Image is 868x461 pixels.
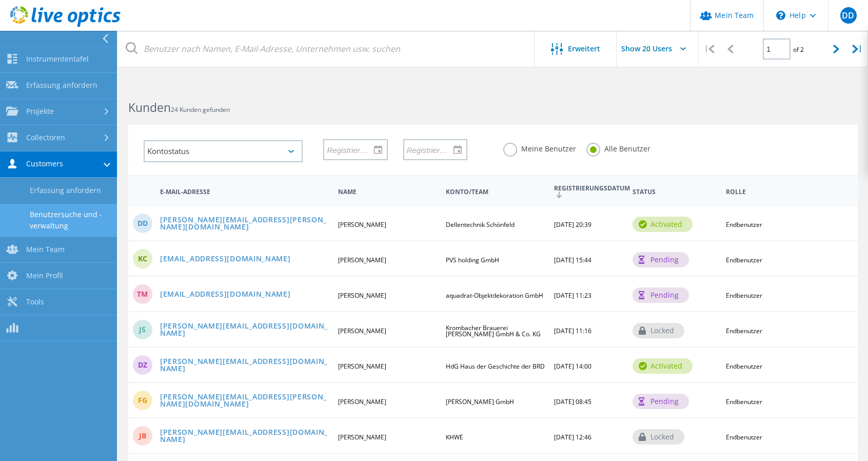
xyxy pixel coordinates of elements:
[726,397,762,406] span: Endbenutzer
[324,140,379,159] input: Registrieren von
[554,185,624,198] span: Registrierungsdatum
[446,220,515,229] span: Dellentechnik Schönfeld
[568,45,600,52] span: Erweitert
[446,189,545,195] span: Konto/Team
[842,11,854,20] span: DD
[793,45,804,54] span: of 2
[699,31,720,67] div: |
[554,397,591,406] span: [DATE] 08:45
[633,429,684,445] div: locked
[554,256,591,264] span: [DATE] 15:44
[503,143,576,152] label: Meine Benutzer
[137,220,148,227] span: DD
[726,433,762,441] span: Endbenutzer
[338,189,437,195] span: Name
[446,256,499,264] span: PVS holding GmbH
[776,11,785,20] svg: \n
[633,287,689,303] div: pending
[446,323,541,338] span: Krombacher Brauerei [PERSON_NAME] GmbH & Co. KG
[138,397,147,404] span: FG
[138,255,147,262] span: KC
[139,326,146,333] span: JS
[138,361,147,369] span: DZ
[338,397,386,406] span: [PERSON_NAME]
[160,322,329,338] a: [PERSON_NAME][EMAIL_ADDRESS][DOMAIN_NAME]
[338,220,386,229] span: [PERSON_NAME]
[137,291,148,298] span: TM
[726,291,762,300] span: Endbenutzer
[139,432,146,439] span: JB
[160,393,329,409] a: [PERSON_NAME][EMAIL_ADDRESS][PERSON_NAME][DOMAIN_NAME]
[554,433,591,441] span: [DATE] 12:46
[633,189,717,195] span: Status
[633,217,693,232] div: activated
[554,326,591,335] span: [DATE] 11:16
[554,220,591,229] span: [DATE] 20:39
[633,252,689,267] div: pending
[586,143,650,152] label: Alle Benutzer
[726,326,762,335] span: Endbenutzer
[446,397,514,406] span: [PERSON_NAME] GmbH
[160,429,329,445] a: [PERSON_NAME][EMAIL_ADDRESS][DOMAIN_NAME]
[10,22,121,29] a: Live Optics Dashboard
[160,216,329,232] a: [PERSON_NAME][EMAIL_ADDRESS][PERSON_NAME][DOMAIN_NAME]
[128,99,171,116] b: Kunden
[338,326,386,335] span: [PERSON_NAME]
[446,433,463,441] span: KHWE
[446,362,545,371] span: HdG Haus der Geschichte der BRD
[338,291,386,300] span: [PERSON_NAME]
[633,394,689,409] div: pending
[847,31,868,67] div: |
[160,255,291,264] a: [EMAIL_ADDRESS][DOMAIN_NAME]
[633,358,693,374] div: activated
[726,220,762,229] span: Endbenutzer
[404,140,459,159] input: Registrieren für
[633,323,684,338] div: locked
[160,189,329,195] span: E-Mail-Adresse
[338,256,386,264] span: [PERSON_NAME]
[118,31,535,67] input: Benutzer nach Namen, E-Mail-Adresse, Unternehmen usw. suchen
[160,291,291,299] a: [EMAIL_ADDRESS][DOMAIN_NAME]
[554,362,591,371] span: [DATE] 14:00
[446,291,543,300] span: aquadrat-Objektdekoration GmbH
[554,291,591,300] span: [DATE] 11:23
[144,140,303,162] div: Kontostatus
[160,358,329,374] a: [PERSON_NAME][EMAIL_ADDRESS][DOMAIN_NAME]
[726,189,818,195] span: Rolle
[338,362,386,371] span: [PERSON_NAME]
[726,362,762,371] span: Endbenutzer
[338,433,386,441] span: [PERSON_NAME]
[171,105,230,114] span: 24 Kunden gefunden
[726,256,762,264] span: Endbenutzer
